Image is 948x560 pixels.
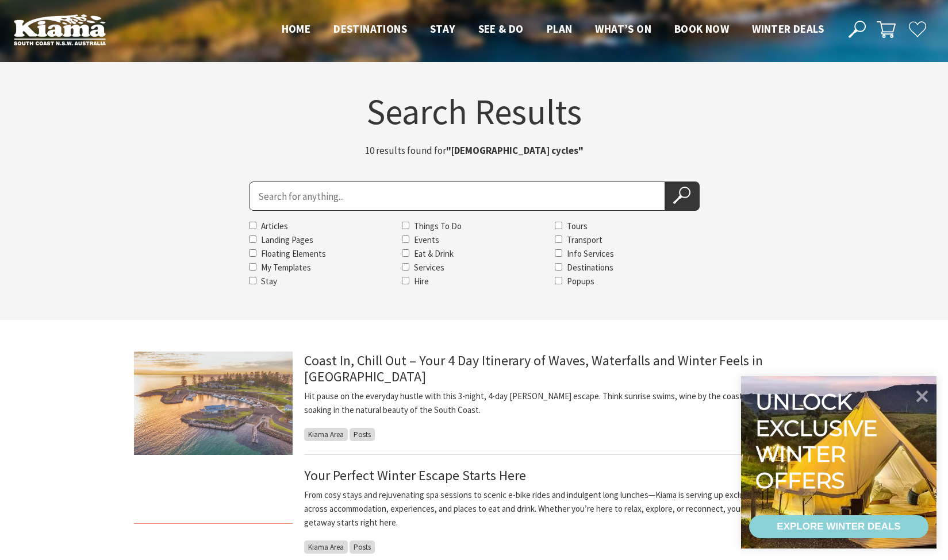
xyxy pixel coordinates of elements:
span: Destinations [333,22,407,36]
div: EXPLORE WINTER DEALS [777,515,900,538]
input: Search for: [249,181,665,211]
p: Hit pause on the everyday hustle with this 3-night, 4-day [PERSON_NAME] escape. Think sunrise swi... [304,389,815,417]
span: See & Do [478,22,524,36]
p: From cosy stays and rejuvenating spa sessions to scenic e-bike rides and indulgent long lunches—K... [304,488,815,530]
a: Coast In, Chill Out – Your 4 Day Itinerary of Waves, Waterfalls and Winter Feels in [GEOGRAPHIC_D... [304,352,763,385]
label: Services [414,262,444,273]
label: Eat & Drink [414,248,454,259]
span: Posts [350,540,375,554]
label: My Templates [261,262,311,273]
a: EXPLORE WINTER DEALS [749,515,928,538]
label: Articles [261,221,288,231]
div: Unlock exclusive winter offers [755,389,882,493]
span: Home [282,22,311,36]
span: Plan [547,22,573,36]
a: Your Perfect Winter Escape Starts Here [304,466,526,484]
label: Transport [567,234,602,245]
img: Kiama Logo [14,14,106,45]
img: Kiama Harbour [134,352,293,455]
span: Kiama Area [304,540,348,554]
h1: Search Results [134,94,815,129]
label: Stay [261,276,277,287]
label: Hire [414,276,429,287]
label: Popups [567,276,594,287]
label: Tours [567,221,588,231]
label: Floating Elements [261,248,326,259]
label: Info Services [567,248,614,259]
span: Posts [350,428,375,441]
span: Winter Deals [752,22,824,36]
strong: "[DEMOGRAPHIC_DATA] cycles" [446,144,584,157]
p: 10 results found for [331,143,618,159]
span: What’s On [595,22,651,36]
span: Kiama Area [304,428,348,441]
span: Book now [674,22,729,36]
label: Things To Do [414,221,462,231]
label: Events [414,234,439,245]
nav: Main Menu [270,20,835,39]
span: Stay [430,22,455,36]
label: Landing Pages [261,234,313,245]
label: Destinations [567,262,613,273]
